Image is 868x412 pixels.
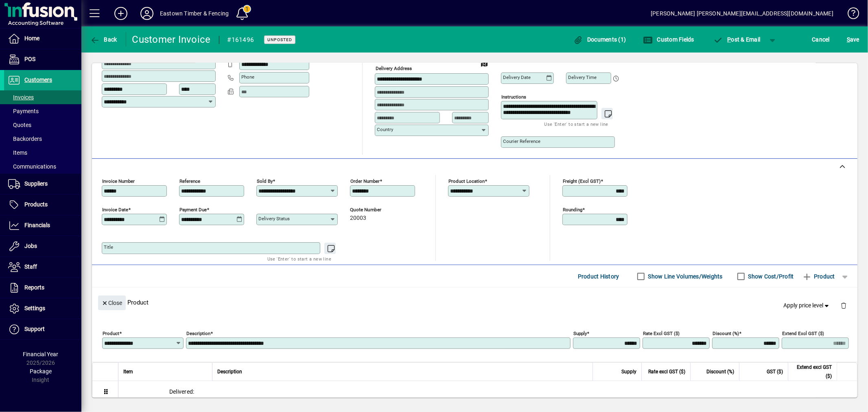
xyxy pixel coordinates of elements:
span: Quote number [350,207,399,213]
a: Support [4,319,81,340]
button: Cancel [810,32,832,47]
mat-label: Instructions [501,94,526,100]
a: Financials [4,215,81,236]
span: Item [123,367,133,376]
mat-label: Delivery date [503,75,531,80]
mat-label: Payment due [179,207,207,213]
span: Financial Year [23,351,59,357]
span: Payments [8,108,39,114]
mat-label: Reference [179,178,200,184]
span: Products [24,201,48,208]
a: Backorders [4,132,81,146]
mat-label: Invoice number [102,178,135,184]
span: Close [101,296,122,310]
mat-label: Extend excl GST ($) [782,331,824,336]
a: POS [4,49,81,70]
span: Supply [621,367,636,376]
span: Description [217,367,242,376]
mat-label: Invoice date [102,207,128,213]
button: Delete [834,296,853,315]
span: Package [30,368,52,375]
button: Back [88,32,119,47]
a: Reports [4,278,81,298]
div: Delivered: [118,381,857,402]
div: Product [92,287,857,317]
button: Add [108,6,134,21]
span: 20003 [350,215,366,221]
mat-hint: Use 'Enter' to start a new line [267,254,331,263]
span: Support [24,326,45,332]
span: POS [24,56,35,62]
mat-label: Product [103,331,119,336]
mat-label: Discount (%) [713,331,739,336]
span: Staff [24,263,37,270]
div: Customer Invoice [132,33,211,46]
span: P [728,36,731,43]
app-page-header-button: Delete [834,302,853,309]
a: Quotes [4,118,81,132]
span: Custom Fields [643,36,694,43]
button: Product [798,269,839,284]
a: Products [4,195,81,215]
a: View on map [478,57,491,70]
span: Quotes [8,122,31,128]
mat-hint: Use 'Enter' to start a new line [544,119,608,129]
span: Apply price level [784,301,831,310]
span: Communications [8,163,56,170]
mat-label: Title [104,244,113,250]
mat-label: Rounding [563,207,582,213]
span: Product History [578,270,619,283]
mat-label: Delivery time [568,75,597,80]
a: Settings [4,298,81,319]
span: GST ($) [767,367,783,376]
mat-label: Product location [448,178,485,184]
div: [PERSON_NAME] [PERSON_NAME][EMAIL_ADDRESS][DOMAIN_NAME] [651,7,833,20]
span: Customers [24,77,52,83]
span: Product [802,270,835,283]
a: Invoices [4,90,81,104]
a: Communications [4,160,81,173]
button: Profile [134,6,160,21]
a: Jobs [4,236,81,256]
span: Reports [24,284,44,291]
span: Discount (%) [706,367,734,376]
button: Apply price level [781,298,834,313]
mat-label: Rate excl GST ($) [643,331,680,336]
span: Suppliers [24,180,48,187]
button: Product History [575,269,623,284]
mat-label: Freight (excl GST) [563,178,601,184]
a: Knowledge Base [842,2,858,28]
span: Extend excl GST ($) [793,363,832,381]
span: Home [24,35,39,42]
button: Custom Fields [641,32,696,47]
span: ave [847,33,859,46]
span: Documents (1) [573,36,626,43]
span: Invoices [8,94,34,101]
label: Show Cost/Profit [747,272,794,281]
span: Jobs [24,243,37,249]
mat-label: Courier Reference [503,138,540,144]
app-page-header-button: Close [96,299,128,306]
span: Rate excl GST ($) [648,367,685,376]
span: Cancel [812,33,830,46]
mat-label: Description [186,331,210,336]
mat-label: Country [377,127,393,132]
label: Show Line Volumes/Weights [647,272,723,281]
app-page-header-button: Back [81,32,126,47]
a: Home [4,28,81,49]
mat-label: Order number [350,178,380,184]
span: Backorders [8,136,42,142]
a: Items [4,146,81,160]
span: Back [90,36,117,43]
a: Payments [4,104,81,118]
button: Documents (1) [571,32,628,47]
a: Staff [4,257,81,277]
div: #161496 [227,33,254,46]
mat-label: Supply [573,331,587,336]
span: Financials [24,222,50,228]
mat-label: Sold by [257,178,273,184]
button: Save [845,32,861,47]
div: Eastown Timber & Fencing [160,7,229,20]
button: Close [98,296,126,310]
span: ost & Email [713,36,761,43]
